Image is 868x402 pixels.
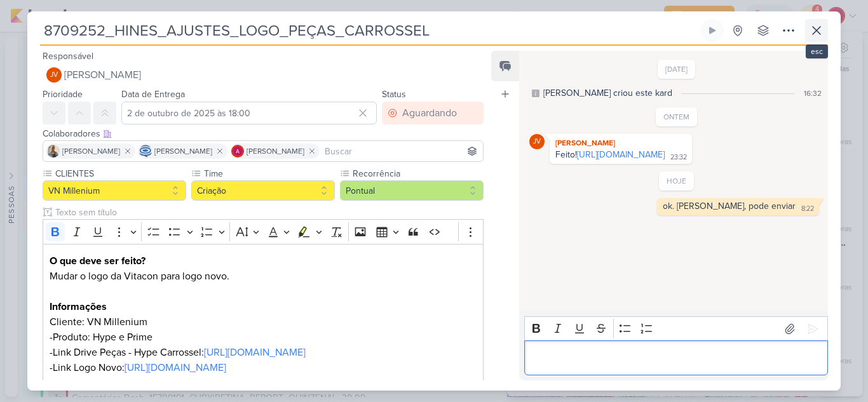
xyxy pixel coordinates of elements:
label: Prioridade [43,89,83,100]
div: 16:32 [804,88,822,99]
button: Criação [191,180,335,201]
p: JV [533,138,541,145]
img: Iara Santos [47,145,60,157]
p: Cliente: VN Millenium [50,314,477,330]
label: CLIENTES [54,167,186,180]
a: [URL][DOMAIN_NAME] [204,346,306,359]
button: Aguardando [382,102,484,124]
div: Editor editing area: main [43,244,484,385]
div: Editor editing area: main [524,340,828,375]
input: Buscar [322,144,480,159]
div: Joney Viana [46,67,62,83]
p: -Link Logo Novo: [50,360,477,375]
img: Caroline Traven De Andrade [139,145,152,157]
div: [PERSON_NAME] [552,137,689,149]
a: [URL][DOMAIN_NAME] [125,361,226,374]
input: Kard Sem Título [40,19,698,42]
strong: O que deve ser feito? [50,255,146,267]
span: [PERSON_NAME] [62,145,120,157]
div: Aguardando [402,105,457,121]
span: [PERSON_NAME] [247,145,304,157]
label: Responsável [43,51,93,62]
button: JV [PERSON_NAME] [43,64,484,86]
label: Status [382,89,406,100]
div: Joney Viana [529,134,545,149]
label: Time [203,167,335,180]
label: Recorrência [351,167,484,180]
p: JV [50,72,58,79]
p: -Produto: Hype e Prime [50,330,477,345]
div: [PERSON_NAME] criou este kard [543,86,672,100]
div: 23:32 [670,152,687,163]
p: Mudar o logo da Vitacon para logo novo. [50,269,477,284]
div: Ligar relógio [707,25,717,36]
a: [URL][DOMAIN_NAME] [577,149,665,160]
div: 8:22 [801,204,814,214]
span: [PERSON_NAME] [64,67,141,83]
p: -Link Drive Peças - Hype Carrossel: [50,345,477,360]
strong: Informações [50,300,107,313]
div: Feito! [555,149,665,160]
label: Data de Entrega [121,89,185,100]
div: ok. [PERSON_NAME], pode enviar [663,201,796,211]
span: [PERSON_NAME] [154,145,212,157]
div: Colaboradores [43,127,484,140]
div: esc [806,44,828,58]
input: Select a date [121,102,377,124]
button: VN Millenium [43,180,186,201]
div: Editor toolbar [43,219,484,244]
input: Texto sem título [53,206,484,219]
img: Alessandra Gomes [231,145,244,157]
div: Editor toolbar [524,316,828,341]
button: Pontual [340,180,484,201]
